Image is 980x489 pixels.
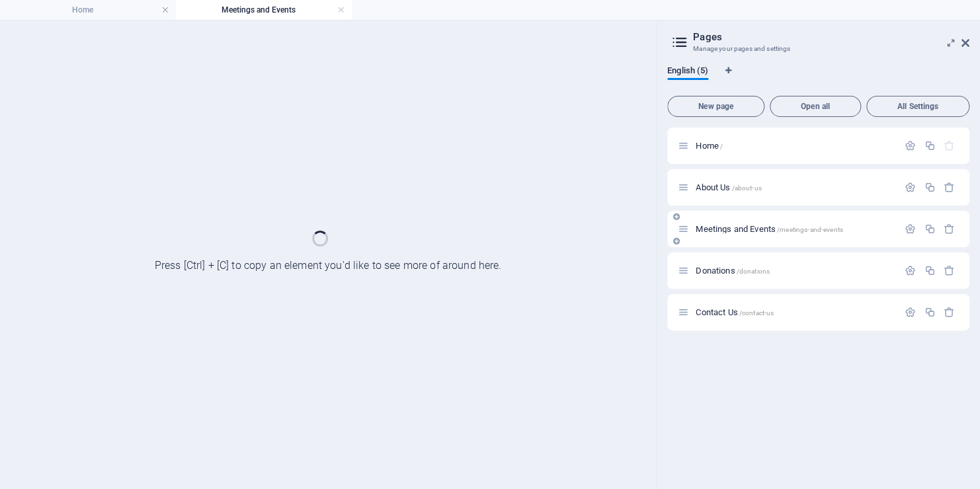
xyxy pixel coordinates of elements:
button: Open all [770,96,861,117]
div: Settings [905,223,916,235]
button: All Settings [866,96,969,117]
span: /about-us [731,184,761,192]
div: Settings [905,307,916,318]
span: All Settings [872,102,963,110]
span: Open all [776,102,855,110]
div: Duplicate [924,182,935,193]
div: Home/ [692,141,898,150]
div: Contact Us/contact-us [692,308,898,317]
span: Click to open page [696,266,770,276]
div: Settings [905,182,916,193]
h2: Pages [693,31,969,43]
span: /donations [736,268,769,275]
div: About Us/about-us [692,183,898,192]
div: Duplicate [924,140,935,151]
span: /contact-us [739,309,774,317]
div: Remove [944,223,955,235]
span: /meetings-and-events [777,226,843,233]
div: Language Tabs [667,65,969,91]
span: English (5) [667,63,708,81]
div: The startpage cannot be deleted [944,140,955,151]
div: Remove [944,265,955,276]
div: Remove [944,182,955,193]
button: New page [667,96,764,117]
div: Donations/donations [692,266,898,275]
span: Meetings and Events [696,224,842,234]
div: Settings [905,140,916,151]
div: Duplicate [924,223,935,235]
h4: Meetings and Events [176,3,352,17]
div: Meetings and Events/meetings-and-events [692,225,898,233]
span: Click to open page [696,182,761,192]
span: / [720,143,723,150]
span: Click to open page [696,307,774,317]
h3: Manage your pages and settings [693,43,943,55]
span: Click to open page [696,141,723,151]
div: Duplicate [924,265,935,276]
div: Duplicate [924,307,935,318]
span: New page [673,102,758,110]
div: Settings [905,265,916,276]
div: Remove [944,307,955,318]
